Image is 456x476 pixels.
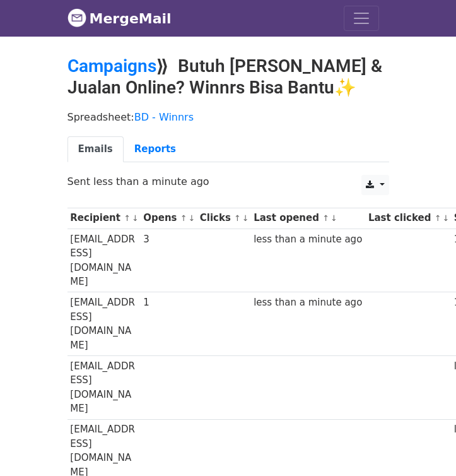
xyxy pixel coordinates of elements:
[254,232,362,247] div: less than a minute ago
[124,136,187,162] a: Reports
[180,213,187,223] a: ↑
[67,136,124,162] a: Emails
[140,208,197,229] th: Opens
[67,56,389,98] h2: ⟫ Butuh [PERSON_NAME] & Jualan Online? Winnrs Bisa Bantu✨
[124,213,131,223] a: ↑
[67,56,156,76] a: Campaigns
[442,213,449,223] a: ↓
[67,110,389,124] p: Spreadsheet:
[67,292,141,356] td: [EMAIL_ADDRESS][DOMAIN_NAME]
[132,213,139,223] a: ↓
[344,6,379,31] button: Toggle navigation
[67,355,141,419] td: [EMAIL_ADDRESS][DOMAIN_NAME]
[330,213,337,223] a: ↓
[67,8,86,27] img: MergeMail logo
[234,213,241,223] a: ↑
[254,295,362,310] div: less than a minute ago
[393,415,456,476] iframe: Chat Widget
[67,229,141,292] td: [EMAIL_ADDRESS][DOMAIN_NAME]
[189,213,196,223] a: ↓
[242,213,249,223] a: ↓
[67,175,389,188] p: Sent less than a minute ago
[197,208,250,229] th: Clicks
[134,111,194,123] a: BD - Winnrs
[143,295,194,310] div: 1
[67,5,172,32] a: MergeMail
[143,232,194,247] div: 3
[250,208,365,229] th: Last opened
[365,208,451,229] th: Last clicked
[435,213,441,223] a: ↑
[67,208,141,229] th: Recipient
[322,213,329,223] a: ↑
